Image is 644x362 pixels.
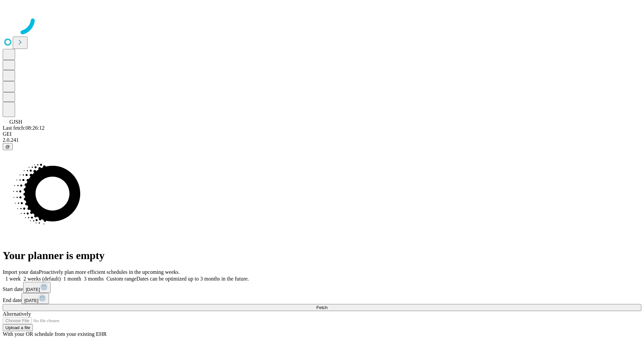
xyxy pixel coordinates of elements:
[3,311,31,317] span: Alternatively
[3,249,641,262] h1: Your planner is empty
[23,276,61,282] span: 2 weeks (default)
[24,298,38,303] span: [DATE]
[84,276,104,282] span: 3 months
[23,282,51,293] button: [DATE]
[106,276,136,282] span: Custom range
[26,287,40,292] span: [DATE]
[3,125,45,131] span: Last fetch: 08:26:12
[3,131,641,137] div: GEI
[21,293,49,304] button: [DATE]
[316,305,327,310] span: Fetch
[3,269,39,275] span: Import your data
[39,269,180,275] span: Proactively plan more efficient schedules in the upcoming weeks.
[3,304,641,311] button: Fetch
[9,119,22,125] span: GJSH
[137,276,249,282] span: Dates can be optimized up to 3 months in the future.
[3,324,33,331] button: Upload a file
[5,144,10,149] span: @
[63,276,81,282] span: 1 month
[3,282,641,293] div: Start date
[5,276,21,282] span: 1 week
[3,293,641,304] div: End date
[3,143,13,150] button: @
[3,331,107,337] span: With your OR schedule from your existing EHR
[3,137,641,143] div: 2.0.241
